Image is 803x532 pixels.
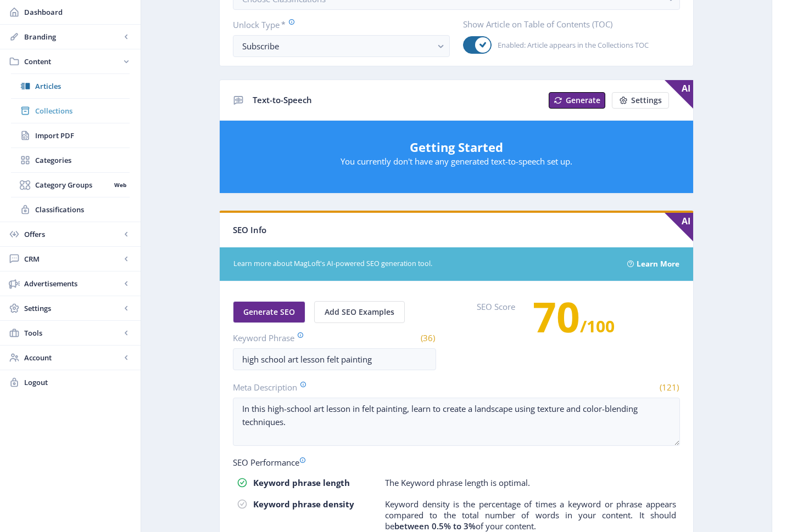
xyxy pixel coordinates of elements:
a: Category GroupsWeb [11,173,130,197]
span: SEO Info [233,224,266,235]
span: Text-to-Speech [253,94,312,105]
button: Subscribe [233,35,450,57]
p: The Keyword phrase length is optimal. [385,477,530,488]
a: Import PDF [11,123,130,148]
span: Dashboard [24,7,132,18]
h5: Getting Started [231,138,682,156]
label: Meta Description [233,381,452,393]
span: Settings [631,96,662,105]
div: Subscribe [242,39,432,53]
span: (36) [419,332,436,343]
a: Articles [11,74,130,98]
span: Collections [35,105,130,116]
nb-badge: Web [110,179,130,190]
strong: Keyword phrase length [253,477,350,488]
span: Articles [35,81,130,92]
a: Categories [11,148,130,172]
span: Advertisements [24,278,121,289]
span: Content [24,56,121,67]
span: Learn more about MagLoft's AI-powered SEO generation tool. [233,259,614,269]
span: Generate [566,96,600,105]
a: Classifications [11,197,130,222]
input: Type Article Keyword Phrase ... [233,348,436,370]
span: Generate SEO [243,308,295,316]
span: CRM [24,253,121,264]
label: Show Article on Table of Contents (TOC) [463,19,671,30]
a: Collections [11,99,130,123]
span: (121) [658,382,680,393]
label: Unlock Type [233,19,441,31]
span: Enabled: Article appears in the Collections TOC [492,38,649,52]
span: Settings [24,303,121,314]
a: New page [605,92,669,109]
span: Offers [24,229,121,240]
a: Learn More [637,256,679,273]
span: Classifications [35,204,130,215]
span: Account [24,352,121,363]
button: Add SEO Examples [314,301,405,323]
span: Add SEO Examples [325,308,394,316]
button: Generate SEO [233,301,305,323]
span: Category Groups [35,179,110,190]
span: Branding [24,31,121,42]
span: Import PDF [35,130,130,141]
div: SEO Performance [233,457,680,468]
label: Keyword Phrase [233,332,330,344]
span: Logout [24,377,132,388]
label: SEO Score [477,301,515,354]
h3: /100 [533,305,615,337]
span: Tools [24,327,121,338]
app-collection-view: Text-to-Speech [219,80,694,194]
span: Categories [35,155,130,166]
span: 70 [533,288,580,344]
span: AI [665,80,693,109]
button: Settings [612,92,669,109]
a: New page [542,92,605,109]
p: You currently don't have any generated text-to-speech set up. [231,156,682,167]
span: AI [665,213,693,241]
button: Generate [549,92,605,109]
